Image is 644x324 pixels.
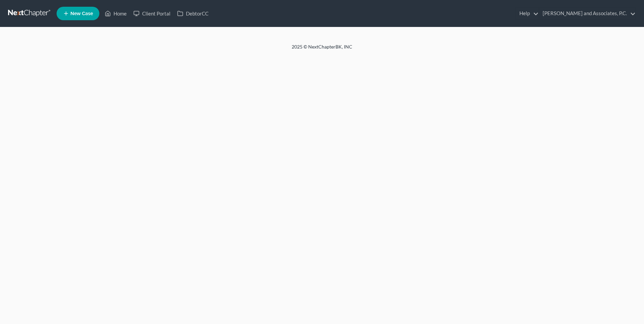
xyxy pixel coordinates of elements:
a: Client Portal [130,7,174,20]
div: 2025 © NextChapterBK, INC [130,43,514,56]
a: Home [101,7,130,20]
new-legal-case-button: New Case [57,7,99,20]
a: Help [516,7,539,20]
a: [PERSON_NAME] and Associates, P.C. [539,7,636,20]
a: DebtorCC [174,7,212,20]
